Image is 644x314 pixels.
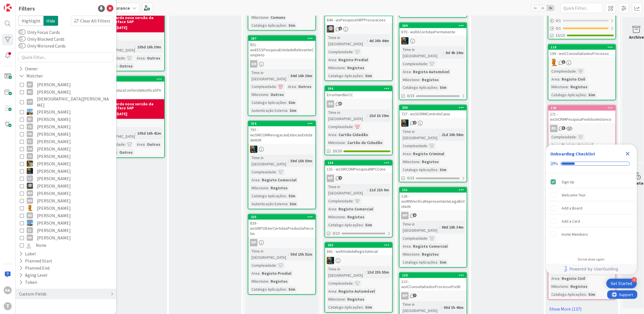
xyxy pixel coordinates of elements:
span: [PERSON_NAME] [37,167,71,175]
div: [DATE] [115,111,127,117]
div: Outros [269,92,285,98]
div: Milestone [250,92,268,98]
span: 2x [539,5,547,11]
img: JC [327,257,334,264]
div: Time in [GEOGRAPHIC_DATA] [250,69,288,82]
div: Time in [GEOGRAPHIC_DATA] [99,127,135,140]
div: Complexidade [401,143,427,149]
span: : [560,76,560,82]
div: 287 [248,36,315,41]
a: Powered by UserGuiding [549,264,634,274]
div: Autenticação Externa [250,108,287,114]
div: [DATE] [115,25,127,31]
button: RB [PERSON_NAME] [20,212,112,219]
button: FA [PERSON_NAME] [20,123,112,130]
img: JC [401,120,409,127]
div: 120110 - wsICConsultaDadosProcessoPorBI [400,273,467,291]
span: Hide [43,16,58,26]
span: : [576,68,577,74]
div: 316 [251,122,315,126]
span: : [288,158,289,164]
span: : [276,84,277,90]
div: Complexidade [250,84,276,90]
div: Milestone [327,65,345,71]
input: Quick Filter... [560,3,603,13]
div: Registo Criminal [412,151,446,157]
span: [PERSON_NAME] [37,153,71,160]
div: LS [325,25,392,33]
span: : [117,149,118,156]
span: : [145,55,146,61]
div: 209 [400,23,467,28]
div: Add a Card [562,218,580,225]
div: VM [27,235,33,241]
span: : [125,55,126,61]
input: Quick Filter... [18,52,113,62]
div: Catalogo Aplicações [250,100,286,106]
div: 271 - wsSICRIMPesquisaPedidosHistorico [549,111,616,123]
div: 21d 20h 58m [440,132,465,138]
div: Clear All Filters [71,16,113,26]
span: : [437,85,438,91]
div: 8d 4h 19m [444,50,465,56]
button: FM [PERSON_NAME] [20,130,112,138]
div: 394ErrorHandlerCC [325,86,392,99]
span: 0/15 [407,93,414,99]
div: Sim [288,108,298,114]
div: 134 [325,161,392,166]
div: 851 - wsEESSPesquisaEntidadeRelevanteCompleto [248,41,315,59]
div: 287 [251,36,315,40]
span: : [568,84,569,90]
div: 287851 - wsEESSPesquisaEntidadeRelevanteCompleto [248,36,315,59]
span: 15/15 [556,32,565,38]
img: LS [27,183,33,189]
div: JC [400,120,467,127]
div: ErrorHandlerCC [325,91,392,99]
span: [PERSON_NAME] [37,219,71,227]
div: GN [250,60,257,68]
span: 1x [531,5,539,11]
span: : [117,63,118,69]
span: [PERSON_NAME] [37,123,71,130]
div: Area [550,76,560,82]
div: Sim [438,85,448,91]
div: Complexidade [327,49,353,55]
span: : [419,159,420,165]
div: MP [400,212,467,219]
div: Time in [GEOGRAPHIC_DATA] [250,155,288,167]
img: Visit kanbanzone.com [4,4,12,12]
span: 0 / 1 [556,25,561,31]
span: : [367,38,368,44]
span: [PERSON_NAME] [37,197,71,204]
span: : [336,132,337,138]
div: 131 [400,188,467,193]
div: RL [549,59,616,66]
span: [PERSON_NAME] [37,175,71,182]
img: JC [250,146,257,153]
span: : [367,113,368,119]
div: 119109 - wsICConsultaDadosProcesso [549,45,616,57]
div: BS [549,125,616,132]
div: FA [27,124,33,130]
span: : [287,108,288,114]
div: 316797 - wsSIRCOMRevogacaoExtincaoEntidadeNSR [248,121,315,144]
span: 3 [562,126,566,130]
span: : [286,100,287,106]
div: GN [248,60,315,68]
span: : [427,61,428,67]
span: [PERSON_NAME] [37,182,71,190]
span: : [427,143,428,149]
div: 146 [551,106,616,110]
div: Owner [18,65,38,72]
div: MP [248,239,315,247]
div: Add a Card is incomplete. [548,215,635,227]
span: : [353,49,354,55]
div: 0/1 [549,25,616,32]
div: 209870 - wsRACertidaoPermanente [400,23,467,36]
div: 325 [248,215,315,220]
div: RB [327,100,334,108]
div: MR [27,198,33,204]
img: LS [327,25,334,33]
button: AP [PERSON_NAME] [20,81,112,88]
div: JC [400,37,467,45]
